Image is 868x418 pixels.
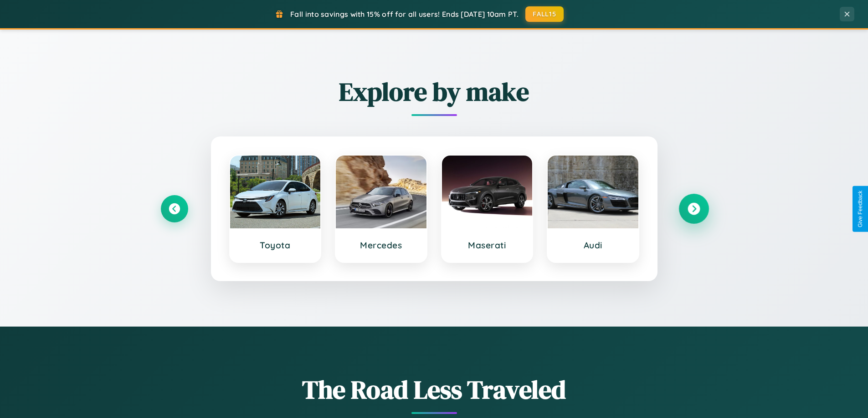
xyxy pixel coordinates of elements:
[525,6,564,22] button: FALL15
[290,10,519,19] span: Fall into savings with 15% off for all users! Ends [DATE] 10am PT.
[161,372,708,407] h1: The Road Less Traveled
[345,240,417,251] h3: Mercedes
[161,74,708,109] h2: Explore by make
[451,240,524,251] h3: Maserati
[557,240,629,251] h3: Audi
[239,240,312,251] h3: Toyota
[857,191,863,227] div: Give Feedback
